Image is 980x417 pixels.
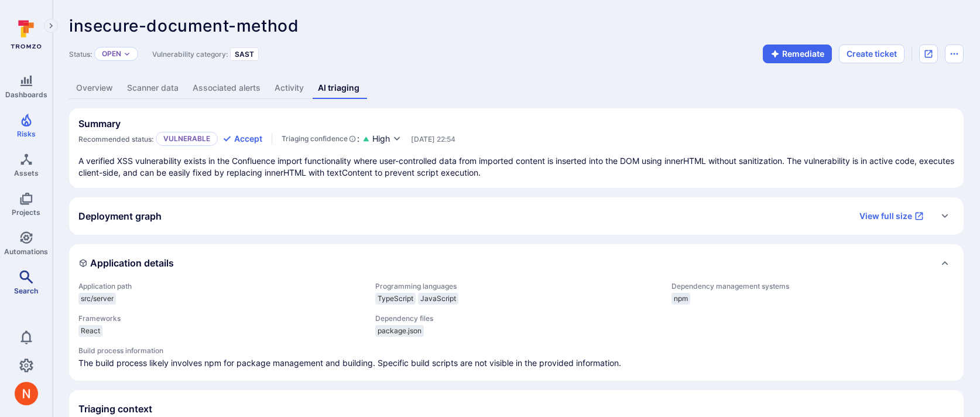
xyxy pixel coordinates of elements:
[152,50,228,59] span: Vulnerability category:
[14,169,39,177] span: Assets
[372,133,402,145] button: High
[411,135,455,143] span: Only visible to Tromzo users
[12,208,40,217] span: Projects
[919,45,938,63] div: Open original issue
[78,155,954,179] p: A verified XSS vulnerability exists in the Confluence import functionality where user-controlled ...
[69,77,120,99] a: Overview
[375,314,658,323] span: Dependency files
[222,133,262,145] button: Accept
[120,77,186,99] a: Scanner data
[674,294,688,303] span: npm
[44,19,58,33] button: Expand navigation menu
[4,247,48,256] span: Automations
[69,244,964,282] div: Collapse
[69,197,964,235] div: Expand
[47,21,55,31] i: Expand navigation menu
[78,403,152,415] h2: Triaging context
[156,132,218,146] p: Vulnerable
[78,357,954,369] span: The build process likely involves npm for package management and building. Specific build scripts...
[230,47,259,61] div: SAST
[124,50,131,57] button: Expand dropdown
[349,133,356,145] svg: AI Triaging Agent self-evaluates the confidence behind recommended status based on the depth and ...
[69,50,92,59] span: Status:
[15,382,38,405] img: ACg8ocIprwjrgDQnDsNSk9Ghn5p5-B8DpAKWoJ5Gi9syOE4K59tr4Q=s96-c
[186,77,268,99] a: Associated alerts
[945,45,964,63] button: Options menu
[78,118,121,129] h2: Summary
[81,326,100,336] span: React
[78,135,153,143] span: Recommended status:
[763,45,832,63] button: Remediate
[78,210,162,222] h2: Deployment graph
[282,133,359,145] div: :
[671,282,954,290] span: Dependency management systems
[102,49,121,59] button: Open
[268,77,311,99] a: Activity
[372,133,390,145] span: High
[852,207,931,225] a: View full size
[78,314,361,323] span: Frameworks
[69,77,964,99] div: Vulnerability tabs
[311,77,366,99] a: AI triaging
[15,382,38,405] div: Neeren Patki
[5,90,47,99] span: Dashboards
[282,133,348,145] span: Triaging confidence
[81,294,114,303] span: src/server
[839,45,904,63] button: Create ticket
[78,346,954,355] span: Build process information
[78,257,174,269] h2: Application details
[420,294,456,303] span: JavaScript
[375,282,658,290] span: Programming languages
[78,282,361,290] span: Application path
[378,326,422,336] span: package.json
[69,16,299,36] span: insecure-document-method
[14,286,38,295] span: Search
[378,294,413,303] span: TypeScript
[17,129,36,138] span: Risks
